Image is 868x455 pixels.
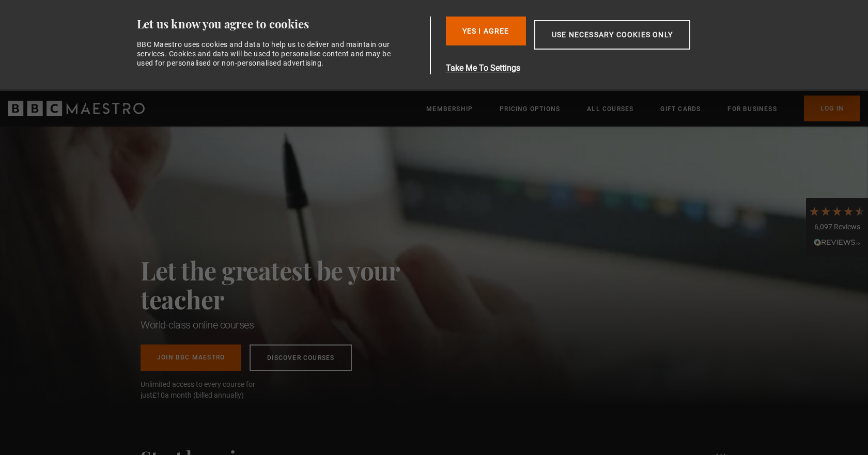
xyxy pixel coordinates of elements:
[141,256,445,313] h2: Let the greatest be your teacher
[426,104,473,114] a: Membership
[426,96,860,121] nav: Primary
[446,62,739,74] button: Take Me To Settings
[587,104,633,114] a: All Courses
[809,237,865,249] div: Read All Reviews
[809,222,865,232] div: 6,097 Reviews
[534,20,690,50] button: Use necessary cookies only
[137,17,426,32] div: Let us know you agree to cookies
[814,239,860,246] img: REVIEWS.io
[727,104,777,114] a: For business
[809,206,865,217] div: 4.7 Stars
[141,318,445,332] h1: World-class online courses
[141,344,241,371] a: Join BBC Maestro
[500,104,560,114] a: Pricing Options
[446,17,526,45] button: Yes I Agree
[250,344,352,371] a: Discover Courses
[152,391,165,399] span: £10
[141,379,280,401] span: Unlimited access to every course for just a month (billed annually)
[137,40,397,68] div: BBC Maestro uses cookies and data to help us to deliver and maintain our services. Cookies and da...
[8,101,145,116] svg: BBC Maestro
[804,96,860,121] a: Log In
[660,104,701,114] a: Gift Cards
[806,198,868,258] div: 6,097 ReviewsRead All Reviews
